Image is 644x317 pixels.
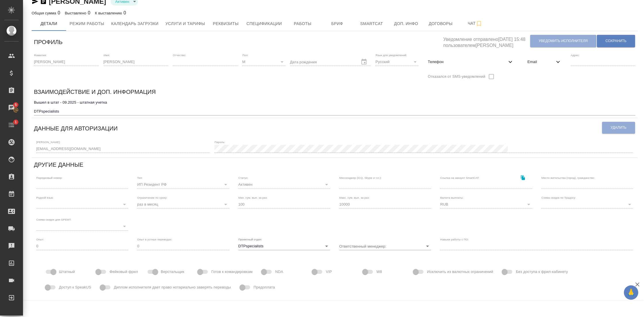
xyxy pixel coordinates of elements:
div: Телефон [423,56,518,68]
label: Ограничение по сроку: [137,196,167,199]
span: NDA [275,269,283,275]
label: Отчество: [173,54,186,56]
span: 1 [11,119,20,125]
label: Порядковый номер: [36,176,62,179]
label: Валюта выплаты: [440,196,463,199]
span: Email [528,59,555,65]
p: К выставлению [95,11,123,15]
button: Open [423,242,432,250]
span: Работы [289,20,317,27]
div: RUB [440,200,532,208]
span: Телефон [428,59,507,65]
label: Пароль: [214,141,225,143]
label: Родной язык: [36,196,54,199]
span: Исключить из валютных ограничений [427,269,493,275]
span: Календарь загрузки [111,20,159,27]
h6: Взаимодействие и доп. информация [34,87,156,96]
button: 🙏 [624,285,638,300]
label: Опыт в устных переводах: [137,238,172,241]
div: М [242,58,285,66]
span: VIP [326,269,332,275]
span: 5 [11,102,20,108]
svg: Подписаться [476,20,482,27]
label: Адрес: [571,54,580,56]
h6: Другие данные [34,160,83,169]
span: Smartcat [358,20,386,27]
span: Бриф [323,20,351,27]
span: Договоры [427,20,455,27]
label: Тип: [137,176,143,179]
span: Сохранить [605,39,626,43]
label: Проектный отдел: [238,238,262,241]
label: Пол: [242,54,248,56]
label: Схема скидок по Традосу: [541,196,576,199]
span: Детали [35,20,63,27]
label: Фамилия: [34,54,47,56]
div: Русский [375,58,419,66]
span: Штатный [59,269,75,275]
label: Мессенджер (ICQ, Skype и т.п.): [339,176,382,179]
span: Доп. инфо [392,20,420,27]
span: Доступ к SpeakUS [59,284,91,290]
p: Общая сумма [32,11,57,15]
span: Режим работы [70,20,104,27]
h6: Профиль [34,37,63,47]
span: Спецификации [246,20,282,27]
label: [PERSON_NAME]: [36,141,60,143]
a: 5 [1,100,22,115]
span: Готов к командировкам [211,269,252,275]
label: Язык для уведомлений: [375,54,407,56]
button: Сохранить [597,35,635,47]
textarea: Вышел в штат - 09.2025 - штатная учетка DTPspecialists [34,100,635,113]
div: раз в месяц [137,200,229,208]
h5: Уведомление отправлено [DATE] 15:48 пользователем [PERSON_NAME] [443,33,530,49]
label: Ссылка на аккаунт SmartCAT: [440,176,480,179]
span: Реквизиты [212,20,239,27]
p: Выставлено [65,11,88,15]
div: 0 [32,10,60,16]
span: Услуги и тарифы [165,20,205,27]
div: Активен [238,181,330,189]
span: Чат [461,20,489,27]
label: Мин. сум. вып. за раз: [238,196,268,199]
button: Open [323,242,331,250]
span: Предоплата [254,284,275,290]
label: Схема скидок для GPEMT: [36,218,72,221]
span: Диплом исполнителя дает право нотариально заверять переводы [114,284,231,290]
div: Email [523,56,566,68]
div: 0 [95,10,126,16]
div: 0 [65,10,91,16]
label: Место жительства (город), гражданство: [541,176,595,179]
label: Статус: [238,176,248,179]
span: Фейковый фрил [110,269,138,275]
span: Без доступа к фрил-кабинету [516,269,568,275]
h6: Данные для авторизации [34,124,118,133]
label: Опыт: [36,238,44,241]
span: Верстальщик [161,269,184,275]
span: W8 [376,269,382,275]
a: 1 [1,118,22,132]
label: Имя: [103,54,110,56]
div: ИП Резидент РФ [137,181,229,189]
label: Навыки работы с ПО: [440,238,469,241]
label: Макс. сум. вып. за раз: [339,196,370,199]
span: 🙏 [626,286,636,299]
button: Скопировать ссылку [517,172,529,183]
span: Отказался от SMS-уведомлений [428,74,485,79]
